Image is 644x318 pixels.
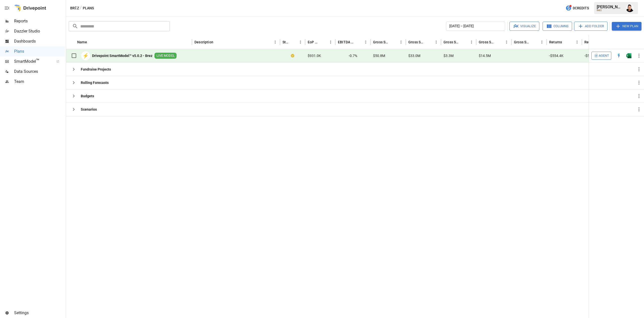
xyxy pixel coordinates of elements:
[14,18,65,24] span: Reports
[14,310,65,316] span: Settings
[297,39,304,46] button: Status column menu
[538,39,545,46] button: Gross Sales: Retail column menu
[272,39,279,46] button: Description column menu
[390,39,397,46] button: Sort
[81,67,111,72] b: Fundraise Projects
[549,53,563,58] span: -$554.4K
[349,53,357,58] span: -0.7%
[194,40,213,44] div: Description
[408,53,420,58] span: $33.0M
[214,39,221,46] button: Sort
[503,39,510,46] button: Gross Sales: Wholesale column menu
[14,58,51,65] span: SmartModel
[468,39,475,46] button: Gross Sales: Marketplace column menu
[616,53,621,58] img: quick-edit-flash.b8aec18c.svg
[362,39,369,46] button: EBITDA Margin column menu
[77,40,87,44] div: Name
[599,53,609,59] span: Agent
[531,39,538,46] button: Sort
[433,39,440,46] button: Gross Sales: DTC Online column menu
[373,53,385,58] span: $50.8M
[444,53,454,58] span: $3.3M
[81,80,109,85] b: Rolling Forecasts
[154,53,177,58] span: LIVE MODEL
[408,40,425,44] div: Gross Sales: DTC Online
[637,39,644,46] button: Sort
[574,22,608,31] button: Add Folder
[597,9,623,12] div: BRĒZ
[308,40,319,44] div: EoP Cash
[81,93,94,99] b: Budgets
[446,22,505,31] button: [DATE] – [DATE]
[616,53,621,58] div: Open in Quick Edit
[92,53,152,58] b: Drivepoint SmartModel™ v5.0.2 - Brez
[584,53,599,58] span: -$513.9K
[563,4,591,13] button: 0Credits
[81,107,97,112] b: Scenarios
[574,39,581,46] button: Returns column menu
[626,4,634,12] img: Francisco Sanchez
[584,40,601,44] div: Returns: DTC Online
[461,39,468,46] button: Sort
[479,53,491,58] span: $14.5M
[549,40,562,44] div: Returns
[444,40,460,44] div: Gross Sales: Marketplace
[373,40,390,44] div: Gross Sales
[626,53,631,58] div: Open in Excel
[573,5,589,11] span: 0 Credits
[612,22,641,30] button: New Plan
[291,53,294,58] div: Your plan has changes in Excel that are not reflected in the Drivepoint Data Warehouse, select "S...
[80,5,82,11] div: /
[290,39,297,46] button: Sort
[509,22,539,31] button: Visualize
[14,69,65,75] span: Data Sources
[327,39,334,46] button: EoP Cash column menu
[14,48,65,54] span: Plans
[308,53,321,58] span: $931.0K
[562,39,570,46] button: Sort
[81,51,90,60] div: ⚡
[543,22,572,31] button: Columns
[496,39,503,46] button: Sort
[426,39,433,46] button: Sort
[70,5,79,11] button: BRĒZ
[338,40,355,44] div: EBITDA Margin
[320,39,327,46] button: Sort
[14,28,65,34] span: Dazzler Studio
[623,1,637,15] button: Francisco Sanchez
[355,39,362,46] button: Sort
[514,40,531,44] div: Gross Sales: Retail
[597,5,623,9] div: [PERSON_NAME]
[283,40,289,44] div: Status
[14,79,65,85] span: Team
[591,52,611,60] button: Agent
[626,53,631,58] img: excel-icon.76473adf.svg
[14,38,65,44] span: Dashboards
[36,58,39,64] span: ™
[479,40,496,44] div: Gross Sales: Wholesale
[88,39,95,46] button: Sort
[397,39,405,46] button: Gross Sales column menu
